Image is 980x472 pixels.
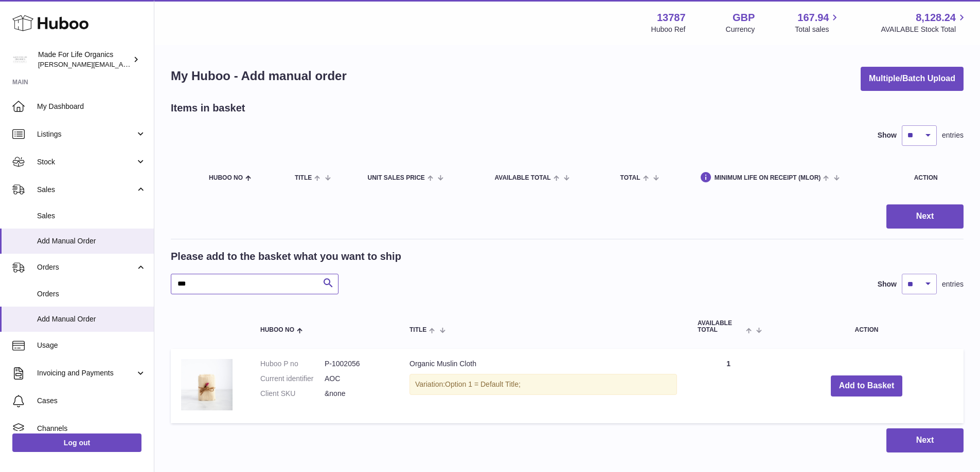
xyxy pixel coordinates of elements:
[37,396,146,406] span: Cases
[260,327,294,333] span: Huboo no
[445,380,521,388] span: Option 1 = Default Title;
[367,175,424,181] span: Unit Sales Price
[878,130,897,140] label: Show
[687,349,770,423] td: 1
[37,129,135,139] span: Listings
[37,424,146,433] span: Channels
[886,204,964,229] button: Next
[37,262,135,272] span: Orders
[260,359,325,369] dt: Huboo P no
[171,68,347,84] h1: My Huboo - Add manual order
[295,175,312,181] span: Title
[881,11,968,34] a: 8,128.24 AVAILABLE Stock Total
[37,368,135,378] span: Invoicing and Payments
[770,310,964,344] th: Action
[733,11,755,25] strong: GBP
[37,211,146,221] span: Sales
[715,175,821,181] span: Minimum Life On Receipt (MLOR)
[878,279,897,289] label: Show
[37,341,146,350] span: Usage
[37,314,146,324] span: Add Manual Order
[325,374,389,384] dd: AOC
[260,389,325,399] dt: Client SKU
[861,67,964,91] button: Multiple/Batch Upload
[12,433,141,452] a: Log out
[12,52,28,67] img: geoff.winwood@madeforlifeorganics.com
[942,130,964,140] span: entries
[795,25,841,34] span: Total sales
[698,320,743,333] span: AVAILABLE Total
[37,236,146,246] span: Add Manual Order
[171,101,245,115] h2: Items in basket
[409,374,677,395] div: Variation:
[37,289,146,299] span: Orders
[495,175,551,181] span: AVAILABLE Total
[726,25,755,34] div: Currency
[37,185,135,195] span: Sales
[886,428,964,452] button: Next
[209,175,243,181] span: Huboo no
[916,11,956,25] span: 8,128.24
[620,175,640,181] span: Total
[881,25,968,34] span: AVAILABLE Stock Total
[37,102,146,111] span: My Dashboard
[399,349,687,423] td: Organic Muslin Cloth
[325,389,389,399] dd: &none
[38,60,261,68] span: [PERSON_NAME][EMAIL_ADDRESS][PERSON_NAME][DOMAIN_NAME]
[409,327,426,333] span: Title
[797,11,829,25] span: 167.94
[657,11,686,25] strong: 13787
[831,375,903,397] button: Add to Basket
[181,359,233,410] img: Organic Muslin Cloth
[325,359,389,369] dd: P-1002056
[914,175,953,181] div: Action
[651,25,686,34] div: Huboo Ref
[37,157,135,167] span: Stock
[38,50,131,69] div: Made For Life Organics
[942,279,964,289] span: entries
[795,11,841,34] a: 167.94 Total sales
[171,250,401,263] h2: Please add to the basket what you want to ship
[260,374,325,384] dt: Current identifier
